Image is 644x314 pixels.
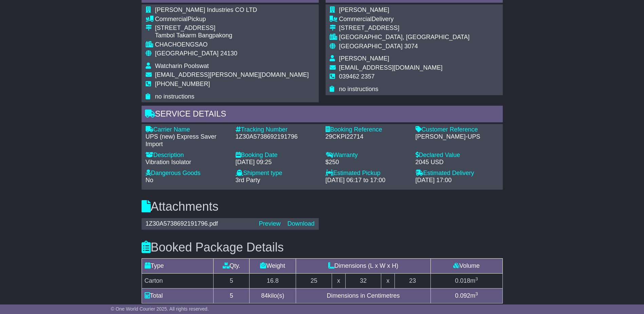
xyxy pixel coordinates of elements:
[326,126,409,134] div: Booking Reference
[155,16,188,22] span: Commercial
[339,43,403,50] span: [GEOGRAPHIC_DATA]
[155,41,309,49] div: CHACHOENGSAO
[430,273,502,288] td: m
[111,306,209,312] span: © One World Courier 2025. All rights reserved.
[214,258,250,273] td: Qty.
[455,277,470,284] span: 0.018
[142,273,214,288] td: Carton
[236,126,319,134] div: Tracking Number
[155,24,309,32] div: [STREET_ADDRESS]
[296,288,430,303] td: Dimensions in Centimetres
[339,16,372,22] span: Commercial
[214,273,250,288] td: 5
[416,126,499,134] div: Customer Reference
[326,133,409,141] div: 29CKPI22714
[339,16,470,23] div: Delivery
[287,220,314,227] a: Download
[296,258,430,273] td: Dimensions (L x W x H)
[214,288,250,303] td: 5
[326,170,409,177] div: Estimated Pickup
[146,126,229,134] div: Carrier Name
[326,152,409,159] div: Warranty
[155,32,309,39] div: Tambol Takarm Bangpakong
[416,177,499,184] div: [DATE] 17:00
[236,152,319,159] div: Booking Date
[404,43,418,50] span: 3074
[326,177,409,184] div: [DATE] 06:17 to 17:00
[146,177,153,184] span: No
[236,159,319,166] div: [DATE] 09:25
[381,273,394,288] td: x
[345,273,381,288] td: 32
[250,288,296,303] td: kilo(s)
[332,273,345,288] td: x
[155,16,309,23] div: Pickup
[455,292,470,299] span: 0.092
[146,170,229,177] div: Dangerous Goods
[142,200,503,213] h3: Attachments
[339,34,470,41] div: [GEOGRAPHIC_DATA], [GEOGRAPHIC_DATA]
[475,291,478,296] sup: 3
[339,73,375,80] span: 039462 2357
[475,276,478,281] sup: 3
[142,288,214,303] td: Total
[430,258,502,273] td: Volume
[250,258,296,273] td: Weight
[155,93,195,100] span: no instructions
[236,170,319,177] div: Shipment type
[142,220,256,228] div: 1Z30A5738692191796.pdf
[220,50,237,57] span: 24130
[296,273,332,288] td: 25
[236,177,260,184] span: 3rd Party
[155,50,219,57] span: [GEOGRAPHIC_DATA]
[236,133,319,141] div: 1Z30A5738692191796
[259,220,280,227] a: Preview
[394,273,430,288] td: 23
[339,86,379,92] span: no instructions
[155,63,209,69] span: Watcharin Poolswat
[430,288,502,303] td: m
[339,6,389,13] span: [PERSON_NAME]
[416,152,499,159] div: Declared Value
[142,106,503,124] div: Service Details
[155,71,309,78] span: [EMAIL_ADDRESS][PERSON_NAME][DOMAIN_NAME]
[155,81,210,87] span: [PHONE_NUMBER]
[339,55,389,62] span: [PERSON_NAME]
[339,24,470,32] div: [STREET_ADDRESS]
[146,152,229,159] div: Description
[250,273,296,288] td: 16.8
[155,6,257,13] span: [PERSON_NAME] Industries CO LTD
[142,241,503,254] h3: Booked Package Details
[416,170,499,177] div: Estimated Delivery
[261,292,268,299] span: 84
[339,64,443,71] span: [EMAIL_ADDRESS][DOMAIN_NAME]
[416,133,499,141] div: [PERSON_NAME]-UPS
[326,159,409,166] div: $250
[142,258,214,273] td: Type
[416,159,499,166] div: 2045 USD
[146,159,229,166] div: Vibration Isolator
[146,133,229,148] div: UPS (new) Express Saver Import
